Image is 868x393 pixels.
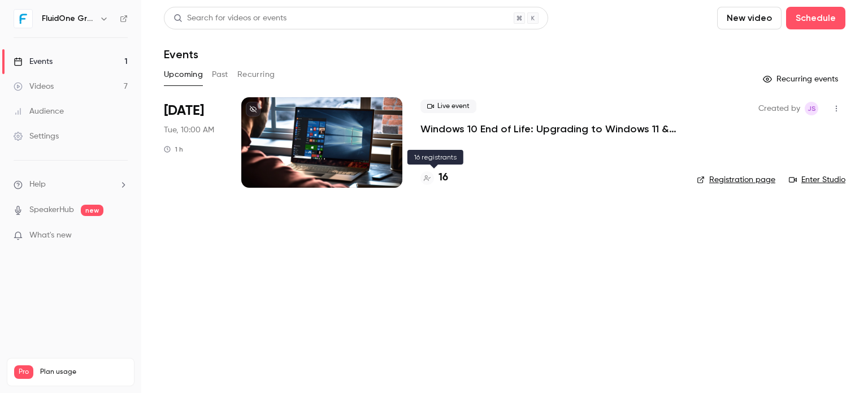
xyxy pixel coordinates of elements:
div: Sep 9 Tue, 10:00 AM (Europe/London) [164,97,223,188]
button: Upcoming [164,66,203,84]
div: Settings [14,131,59,142]
h6: FluidOne Group [42,13,95,24]
img: FluidOne Group [14,10,32,28]
h4: 16 [439,170,448,185]
span: JS [808,102,816,115]
span: Pro [14,365,33,379]
span: [DATE] [164,102,204,120]
span: Live event [420,100,476,113]
button: Recurring events [758,70,845,88]
a: SpeakerHub [29,204,74,216]
h1: Events [164,47,198,61]
a: Windows 10 End of Life: Upgrading to Windows 11 & the Added Value of Business Premium [420,122,679,136]
span: Help [29,179,46,191]
iframe: Noticeable Trigger [114,231,128,241]
span: new [81,205,103,216]
div: Events [14,56,53,67]
a: 16 [420,170,448,185]
span: Tue, 10:00 AM [164,124,214,136]
a: Enter Studio [789,174,845,185]
button: Recurring [237,66,275,84]
span: Created by [758,102,800,115]
div: Audience [14,106,64,117]
span: What's new [29,230,72,241]
div: Search for videos or events [173,12,287,24]
span: Plan usage [40,368,127,377]
a: Registration page [697,174,775,185]
button: Schedule [786,7,845,29]
span: Josh Slinger [805,102,818,115]
div: Videos [14,81,54,92]
button: New video [717,7,782,29]
div: 1 h [164,145,183,154]
button: Past [212,66,228,84]
li: help-dropdown-opener [14,179,128,191]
